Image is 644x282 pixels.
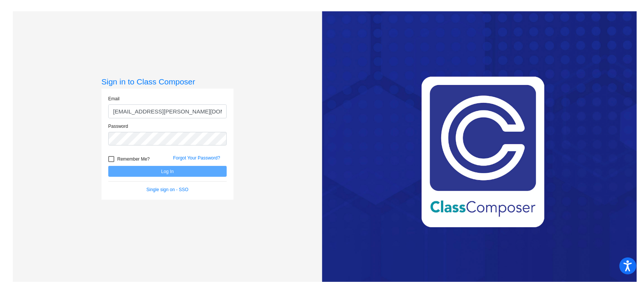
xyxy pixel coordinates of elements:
[173,155,220,161] a: Forgot Your Password?
[108,95,120,102] label: Email
[101,77,234,86] h3: Sign in to Class Composer
[108,166,227,177] button: Log In
[117,155,150,164] span: Remember Me?
[146,187,188,192] a: Single sign on - SSO
[108,123,128,130] label: Password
